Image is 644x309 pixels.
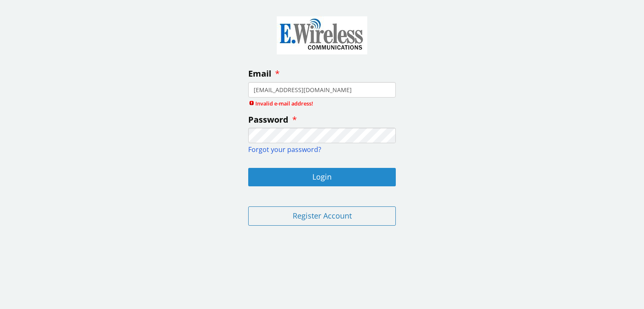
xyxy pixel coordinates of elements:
span: Password [248,114,288,125]
button: Login [248,168,396,186]
button: Register Account [248,206,396,226]
span: Email [248,68,271,79]
a: Forgot your password? [248,145,321,154]
input: enter your email address [248,82,396,98]
span: Invalid e-mail address! [248,100,396,107]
